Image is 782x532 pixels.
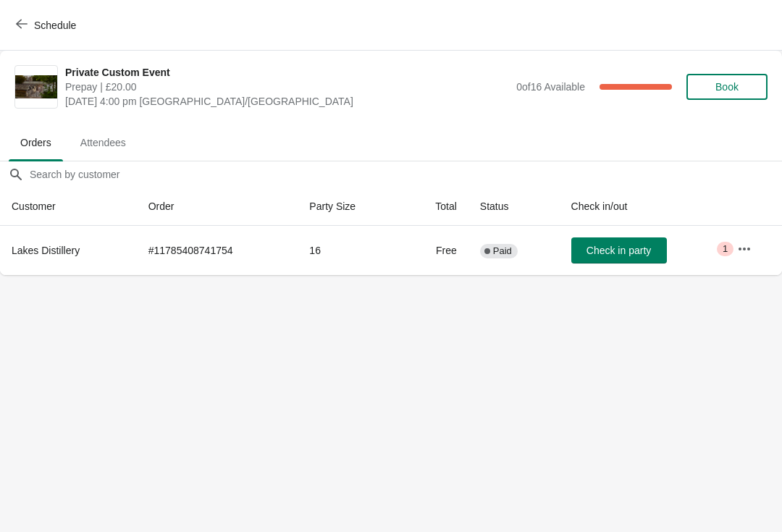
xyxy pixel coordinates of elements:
[7,12,88,38] button: Schedule
[586,245,651,256] span: Check in party
[402,226,468,275] td: Free
[137,226,298,275] td: # 11785408741754
[493,245,512,257] span: Paid
[560,187,726,226] th: Check in/out
[516,81,585,93] span: 0 of 16 Available
[15,75,57,99] img: Private Custom Event
[34,20,76,31] span: Schedule
[686,74,768,100] button: Book
[298,226,401,275] td: 16
[468,187,560,226] th: Status
[298,187,401,226] th: Party Size
[9,130,63,156] span: Orders
[723,243,728,255] span: 1
[65,65,509,80] span: Private Custom Event
[65,80,509,94] span: Prepay | £20.00
[402,187,468,226] th: Total
[12,245,80,256] span: Lakes Distillery
[715,81,739,93] span: Book
[29,161,782,187] input: Search by customer
[69,130,138,156] span: Attendees
[137,187,298,226] th: Order
[571,237,667,263] button: Check in party
[65,94,509,109] span: [DATE] 4:00 pm [GEOGRAPHIC_DATA]/[GEOGRAPHIC_DATA]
